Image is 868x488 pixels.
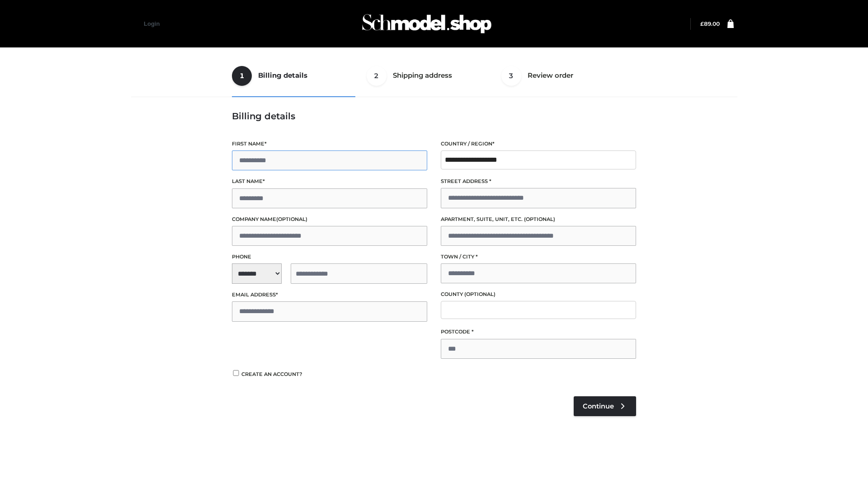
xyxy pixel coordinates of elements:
h3: Billing details [232,111,636,122]
img: Schmodel Admin 964 [359,6,495,42]
label: Country / Region [441,140,636,148]
label: Company name [232,215,427,224]
label: Email address [232,291,427,299]
label: County [441,290,636,299]
label: Phone [232,253,427,261]
label: Apartment, suite, unit, etc. [441,215,636,224]
span: Continue [583,402,614,410]
a: Login [144,20,160,27]
a: Continue [574,396,636,416]
span: (optional) [524,216,555,222]
span: (optional) [464,291,495,297]
a: £89.00 [700,20,720,27]
span: (optional) [276,216,307,222]
bdi: 89.00 [700,20,720,27]
label: Street address [441,177,636,186]
label: Postcode [441,328,636,336]
span: Create an account? [241,371,302,377]
label: Last name [232,177,427,186]
span: £ [700,20,704,27]
label: Town / City [441,253,636,261]
label: First name [232,140,427,148]
input: Create an account? [232,370,240,376]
